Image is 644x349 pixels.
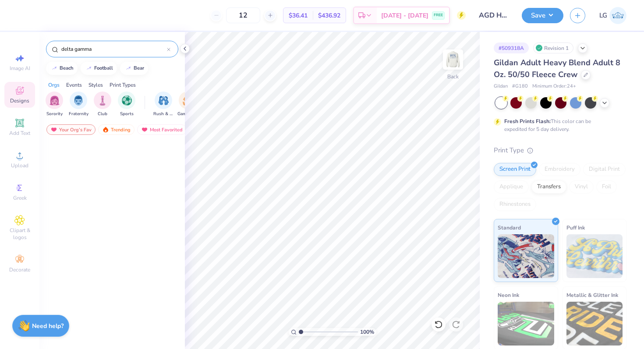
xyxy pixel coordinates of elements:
img: Rush & Bid Image [159,95,169,106]
span: Puff Ink [566,223,585,232]
div: # 509318A [494,42,529,53]
div: Transfers [531,180,566,194]
div: Styles [88,81,103,89]
img: Neon Ink [498,302,554,345]
input: – – [226,7,260,23]
div: Most Favorited [137,124,187,135]
span: Sports [120,111,134,117]
span: Neon Ink [498,290,519,300]
button: filter button [94,92,111,117]
div: beach [60,66,74,71]
div: Print Type [494,145,626,155]
img: most_fav.gif [50,127,57,133]
button: filter button [69,92,88,117]
div: football [94,66,113,71]
span: Greek [13,194,27,201]
div: Applique [494,180,529,194]
img: trending.gif [102,127,109,133]
div: filter for Rush & Bid [153,92,173,117]
div: filter for Club [94,92,111,117]
button: filter button [46,92,63,117]
span: Clipart & logos [4,227,35,241]
span: 100 % [360,328,374,336]
div: This color can be expedited for 5 day delivery. [504,117,612,133]
span: Gildan [494,83,508,90]
img: most_fav.gif [141,127,148,133]
button: football [81,62,117,75]
img: Back [444,51,462,68]
strong: Need help? [32,322,64,330]
img: Lexi Glaser [609,7,626,24]
img: Puff Ink [566,234,623,278]
div: Rhinestones [494,198,536,211]
span: Metallic & Glitter Ink [566,290,618,300]
button: filter button [118,92,135,117]
span: $436.92 [318,11,340,20]
span: Game Day [177,111,198,117]
div: Revision 1 [533,42,573,53]
div: Orgs [48,81,60,89]
img: Metallic & Glitter Ink [566,302,623,345]
span: Add Text [9,130,30,137]
div: Foil [596,180,617,194]
div: Screen Print [494,163,536,176]
span: Upload [11,162,28,169]
div: Trending [98,124,134,135]
div: filter for Game Day [177,92,198,117]
div: Digital Print [583,163,626,176]
span: Sorority [46,111,63,117]
span: LG [599,11,607,21]
img: Fraternity Image [74,95,83,106]
img: trend_line.gif [51,66,58,71]
div: Back [447,73,459,81]
img: trend_line.gif [125,66,132,71]
img: Standard [498,234,554,278]
button: Save [522,8,563,23]
button: beach [46,62,78,75]
img: Club Image [98,95,107,106]
img: trend_line.gif [85,66,92,71]
div: Print Types [110,81,136,89]
strong: Fresh Prints Flash: [504,118,551,125]
a: LG [599,7,626,24]
div: bear [134,66,144,71]
span: Decorate [9,266,30,273]
span: Club [98,111,107,117]
span: Fraternity [69,111,88,117]
div: Embroidery [539,163,580,176]
div: filter for Fraternity [69,92,88,117]
span: [DATE] - [DATE] [381,11,428,20]
span: # G180 [512,83,528,90]
span: Rush & Bid [153,111,173,117]
button: filter button [177,92,198,117]
div: Your Org's Fav [46,124,96,135]
button: bear [120,62,148,75]
input: Untitled Design [472,7,515,24]
img: Sports Image [122,95,132,106]
img: Game Day Image [183,95,193,106]
div: Vinyl [569,180,594,194]
span: FREE [434,12,443,18]
span: Gildan Adult Heavy Blend Adult 8 Oz. 50/50 Fleece Crew [494,57,620,80]
div: Events [66,81,82,89]
span: Designs [10,97,29,104]
div: filter for Sports [118,92,135,117]
span: Image AI [10,65,30,72]
span: Standard [498,223,521,232]
input: Try "Alpha" [60,45,167,53]
img: Sorority Image [50,95,60,106]
span: Minimum Order: 24 + [532,83,576,90]
span: $36.41 [289,11,308,20]
div: filter for Sorority [46,92,63,117]
button: filter button [153,92,173,117]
